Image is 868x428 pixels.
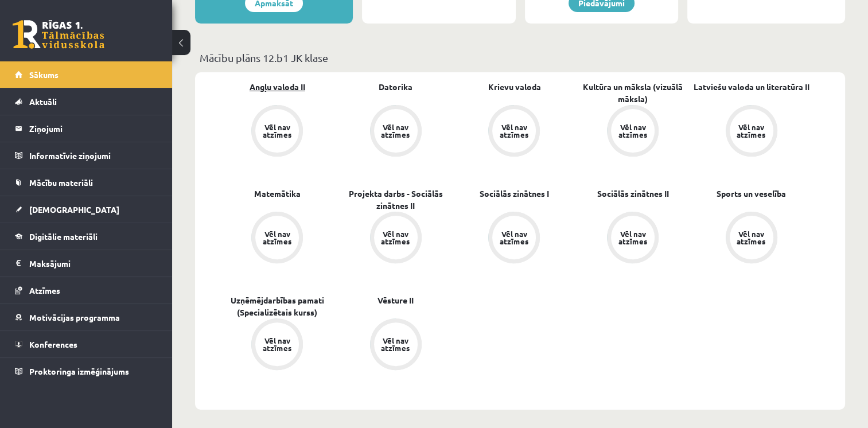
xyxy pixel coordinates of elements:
[15,331,158,357] a: Konferences
[574,212,692,266] a: Vēl nav atzīmes
[597,188,669,200] a: Sociālās zinātnes II
[218,294,337,318] a: Uzņēmējdarbības pamati (Specializētais kurss)
[15,115,158,142] a: Ziņojumi
[717,188,786,200] a: Sports un veselība
[617,230,649,245] div: Vēl nav atzīmes
[692,212,811,266] a: Vēl nav atzīmes
[380,230,412,245] div: Vēl nav atzīmes
[498,123,530,138] div: Vēl nav atzīmes
[480,188,549,200] a: Sociālās zinātnes I
[337,212,456,266] a: Vēl nav atzīmes
[15,61,158,88] a: Sākums
[694,81,809,93] a: Latviešu valoda un literatūra II
[261,230,293,245] div: Vēl nav atzīmes
[29,142,158,169] legend: Informatīvie ziņojumi
[455,105,574,159] a: Vēl nav atzīmes
[29,231,98,242] span: Digitālie materiāli
[29,69,59,80] span: Sākums
[29,285,60,295] span: Atzīmes
[380,123,412,138] div: Vēl nav atzīmes
[29,204,119,215] span: [DEMOGRAPHIC_DATA]
[218,105,337,159] a: Vēl nav atzīmes
[29,177,93,188] span: Mācību materiāli
[15,250,158,277] a: Maksājumi
[29,115,158,142] legend: Ziņojumi
[29,250,158,277] legend: Maksājumi
[29,312,120,322] span: Motivācijas programma
[379,81,412,93] a: Datorika
[29,339,77,349] span: Konferences
[15,196,158,223] a: [DEMOGRAPHIC_DATA]
[498,230,530,245] div: Vēl nav atzīmes
[15,169,158,196] a: Mācību materiāli
[735,123,768,138] div: Vēl nav atzīmes
[380,337,412,352] div: Vēl nav atzīmes
[15,277,158,304] a: Atzīmes
[29,366,129,376] span: Proktoringa izmēģinājums
[13,20,104,49] a: Rīgas 1. Tālmācības vidusskola
[15,304,158,330] a: Motivācijas programma
[15,358,158,384] a: Proktoringa izmēģinājums
[735,230,768,245] div: Vēl nav atzīmes
[15,88,158,115] a: Aktuāli
[617,123,649,138] div: Vēl nav atzīmes
[261,337,293,352] div: Vēl nav atzīmes
[15,223,158,250] a: Digitālie materiāli
[488,81,540,93] a: Krievu valoda
[15,142,158,169] a: Informatīvie ziņojumi
[261,123,293,138] div: Vēl nav atzīmes
[337,105,456,159] a: Vēl nav atzīmes
[218,212,337,266] a: Vēl nav atzīmes
[250,81,305,93] a: Angļu valoda II
[337,318,456,372] a: Vēl nav atzīmes
[692,105,811,159] a: Vēl nav atzīmes
[200,50,840,65] p: Mācību plāns 12.b1 JK klase
[254,188,301,200] a: Matemātika
[377,294,414,306] a: Vēsture II
[455,212,574,266] a: Vēl nav atzīmes
[218,318,337,372] a: Vēl nav atzīmes
[337,188,456,212] a: Projekta darbs - Sociālās zinātnes II
[29,96,57,107] span: Aktuāli
[574,105,692,159] a: Vēl nav atzīmes
[574,81,692,105] a: Kultūra un māksla (vizuālā māksla)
